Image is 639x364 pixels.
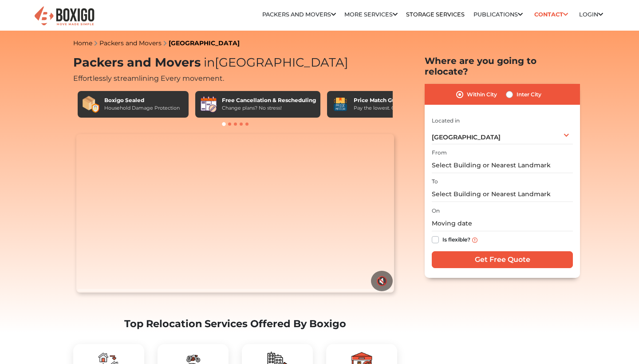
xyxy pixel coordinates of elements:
[371,271,393,291] button: 🔇
[432,178,438,186] label: To
[473,11,523,18] a: Publications
[73,74,224,83] span: Effortlessly streamlining Every movement.
[73,318,397,330] h2: Top Relocation Services Offered By Boxigo
[73,39,92,47] a: Home
[104,104,180,112] div: Household Damage Protection
[432,158,573,173] input: Select Building or Nearest Landmark
[472,237,477,243] img: info
[169,39,240,47] a: [GEOGRAPHIC_DATA]
[204,55,215,70] span: in
[432,251,573,268] input: Get Free Quote
[432,207,440,215] label: On
[425,55,580,77] h2: Where are you going to relocate?
[201,55,348,70] span: [GEOGRAPHIC_DATA]
[467,89,497,100] label: Within City
[344,11,398,18] a: More services
[442,234,470,244] label: Is flexible?
[200,95,217,113] img: Free Cancellation & Rescheduling
[517,89,541,100] label: Inter City
[354,96,421,104] div: Price Match Guarantee
[531,8,571,21] a: Contact
[579,11,603,18] a: Login
[432,216,573,231] input: Moving date
[432,117,460,125] label: Located in
[354,104,421,112] div: Pay the lowest. Guaranteed!
[33,5,95,27] img: Boxigo
[406,11,465,18] a: Storage Services
[432,186,573,202] input: Select Building or Nearest Landmark
[432,133,501,141] span: [GEOGRAPHIC_DATA]
[82,95,100,113] img: Boxigo Sealed
[331,95,349,113] img: Price Match Guarantee
[222,96,316,104] div: Free Cancellation & Rescheduling
[104,96,180,104] div: Boxigo Sealed
[76,134,394,293] video: Your browser does not support the video tag.
[432,149,447,157] label: From
[99,39,162,47] a: Packers and Movers
[73,55,397,70] h1: Packers and Movers
[262,11,336,18] a: Packers and Movers
[222,104,316,112] div: Change plans? No stress!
